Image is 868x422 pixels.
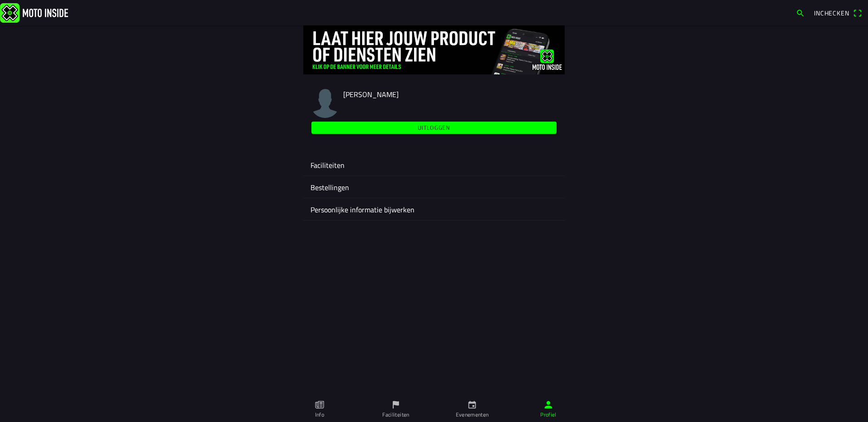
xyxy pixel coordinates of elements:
ion-label: Profiel [540,411,557,419]
ion-icon: calendar [467,400,477,410]
img: moto-inside-avatar.png [311,89,340,118]
a: Incheckenqr scanner [809,5,866,20]
span: Inchecken [814,8,849,18]
ion-icon: person [543,400,553,410]
ion-label: Info [315,411,324,419]
span: [PERSON_NAME] [343,89,399,100]
ion-label: Persoonlijke informatie bijwerken [311,204,557,215]
ion-label: Faciliteiten [311,160,557,171]
ion-label: Evenementen [456,411,489,419]
ion-label: Faciliteiten [382,411,409,419]
a: search [791,5,809,20]
ion-icon: paper [315,400,325,410]
ion-label: Bestellingen [311,182,557,193]
ion-button: Uitloggen [311,122,557,134]
ion-icon: flag [391,400,401,410]
img: 4Lg0uCZZgYSq9MW2zyHRs12dBiEH1AZVHKMOLPl0.jpg [303,25,565,74]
